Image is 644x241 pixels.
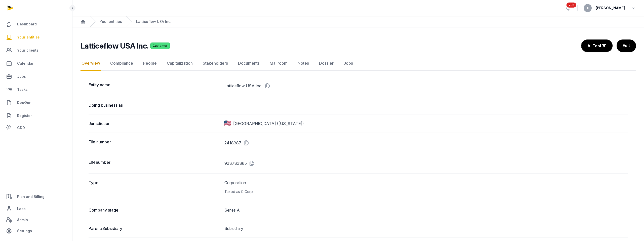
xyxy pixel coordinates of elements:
[17,217,28,223] span: Admin
[224,225,628,231] dd: Subsidiary
[4,97,68,109] a: DocGen
[80,41,148,50] h2: Latticeflow USA Inc.
[4,203,68,215] a: Labs
[4,70,68,83] a: Jobs
[80,56,101,71] a: Overview
[584,4,592,12] button: HF
[150,43,170,49] span: Customer
[4,84,68,96] a: Tasks
[596,5,625,11] span: [PERSON_NAME]
[4,18,68,30] a: Dashboard
[224,139,628,147] dd: 2418387
[142,56,158,71] a: People
[237,56,261,71] a: Documents
[297,56,310,71] a: Notes
[100,19,122,24] a: Your entities
[586,7,590,10] span: HF
[136,19,171,24] a: Latticeflow USA Inc.
[224,207,628,213] dd: Series A
[89,159,220,167] dt: EIN number
[89,120,220,127] dt: Jurisdiction
[224,159,628,167] dd: 933783885
[17,206,26,212] span: Labs
[17,34,40,40] span: Your entities
[4,123,68,133] a: CDD
[17,47,38,53] span: Your clients
[17,60,34,66] span: Calendar
[89,82,220,90] dt: Entity name
[89,139,220,147] dt: File number
[581,40,612,52] button: AI Tool ▼
[17,87,28,93] span: Tasks
[269,56,289,71] a: Mailroom
[17,113,32,119] span: Register
[80,56,636,71] nav: Tabs
[109,56,134,71] a: Compliance
[224,189,628,195] div: Taxed as C Corp
[4,191,68,203] a: Plan and Billing
[617,39,636,52] a: Edit
[4,225,68,237] a: Settings
[17,194,45,200] span: Plan and Billing
[89,180,220,195] dt: Type
[17,100,31,106] span: DocGen
[233,120,304,127] span: [GEOGRAPHIC_DATA] ([US_STATE])
[224,82,628,90] dd: Latticeflow USA Inc.
[17,73,26,79] span: Jobs
[166,56,194,71] a: Capitalization
[567,3,576,8] span: 236
[202,56,229,71] a: Stakeholders
[343,56,354,71] a: Jobs
[4,215,68,225] a: Admin
[72,16,644,27] nav: Breadcrumb
[318,56,335,71] a: Dossier
[17,21,37,27] span: Dashboard
[17,125,25,131] span: CDD
[89,102,220,108] dt: Doing business as
[17,228,32,234] span: Settings
[89,225,220,231] dt: Parent/Subsidiary
[89,207,220,213] dt: Company stage
[4,44,68,56] a: Your clients
[4,110,68,122] a: Register
[224,180,628,195] dd: Corporation
[4,57,68,69] a: Calendar
[4,31,68,43] a: Your entities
